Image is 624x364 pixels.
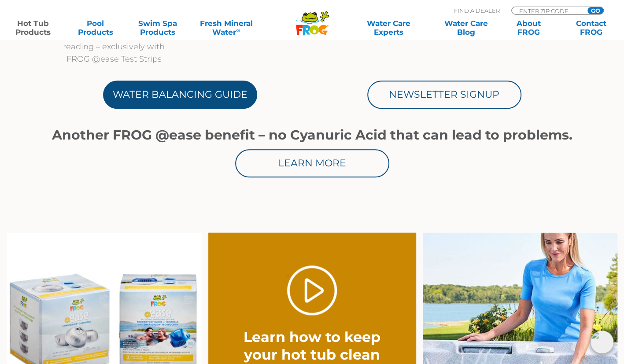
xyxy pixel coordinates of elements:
a: Water CareBlog [442,19,491,37]
img: openIcon [591,331,613,353]
a: Fresh MineralWater∞ [196,19,257,37]
p: Find A Dealer [454,7,500,15]
a: Hot TubProducts [9,19,57,37]
p: Single color match for easy reading – exclusively with FROG @ease Test Strips [57,28,171,65]
sup: ∞ [236,27,240,33]
a: Water Balancing Guide [103,81,257,109]
a: AboutFROG [504,19,553,37]
a: Newsletter Signup [367,81,521,109]
input: Zip Code Form [518,7,578,15]
h1: Another FROG @ease benefit – no Cyanuric Acid that can lead to problems. [48,128,576,143]
a: Water CareExperts [349,19,428,37]
a: PoolProducts [71,19,120,37]
a: Play Video [287,265,337,315]
a: ContactFROG [567,19,615,37]
a: Swim SpaProducts [133,19,182,37]
a: Learn More [235,149,389,177]
input: GO [587,7,603,14]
